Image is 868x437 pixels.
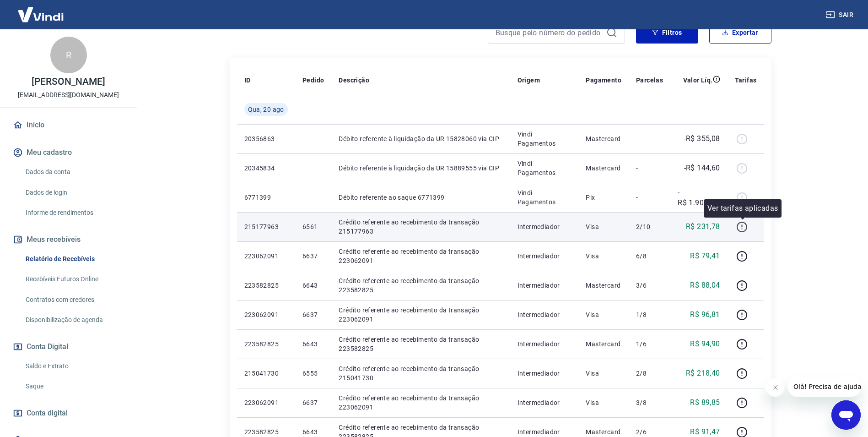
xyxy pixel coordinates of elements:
[244,369,288,378] p: 215041730
[636,427,663,437] p: 2/6
[244,427,288,437] p: 223582825
[339,364,502,382] p: Crédito referente ao recebimento da transação 215041730
[709,22,771,44] button: Exportar
[244,281,288,290] p: 223582825
[735,76,757,85] p: Tarifas
[248,105,284,114] span: Qua, 20 ago
[27,407,68,420] span: Conta digital
[302,251,324,261] p: 6637
[518,76,540,85] p: Origem
[50,37,87,73] div: R
[586,222,621,231] p: Visa
[302,398,324,407] p: 6637
[518,427,571,437] p: Intermediador
[22,311,126,329] a: Disponibilização de agenda
[636,164,663,173] p: -
[302,339,324,349] p: 6643
[244,222,288,231] p: 215177963
[302,427,324,437] p: 6643
[586,427,621,437] p: Mastercard
[11,403,126,423] a: Conta digital
[244,251,288,261] p: 223062091
[678,186,720,208] p: -R$ 1.909,17
[22,377,126,396] a: Saque
[22,163,126,181] a: Dados da conta
[518,369,571,378] p: Intermediador
[244,193,288,202] p: 6771399
[302,369,324,378] p: 6555
[302,310,324,319] p: 6637
[518,159,571,177] p: Vindi Pagamentos
[586,310,621,319] p: Visa
[586,251,621,261] p: Visa
[11,229,126,250] button: Meus recebíveis
[636,251,663,261] p: 6/8
[22,183,126,202] a: Dados de login
[518,130,571,148] p: Vindi Pagamentos
[244,339,288,349] p: 223582825
[11,0,70,28] img: Vindi
[586,193,621,202] p: Pix
[636,22,698,44] button: Filtros
[683,76,713,85] p: Valor Líq.
[339,193,502,202] p: Débito referente ao saque 6771399
[636,76,663,85] p: Parcelas
[636,222,663,231] p: 2/10
[518,188,571,207] p: Vindi Pagamentos
[11,115,126,135] a: Início
[22,357,126,376] a: Saldo e Extrato
[244,134,288,143] p: 20356863
[690,280,720,291] p: R$ 88,04
[788,377,861,397] iframe: Mensagem da empresa
[518,222,571,231] p: Intermediador
[831,400,861,430] iframe: Botão para abrir a janela de mensagens
[586,76,621,85] p: Pagamento
[244,76,251,85] p: ID
[244,164,288,173] p: 20345834
[636,193,663,202] p: -
[22,250,126,268] a: Relatório de Recebíveis
[684,133,720,144] p: -R$ 355,08
[636,339,663,349] p: 1/6
[244,398,288,407] p: 223062091
[636,281,663,290] p: 3/6
[18,90,119,100] p: [EMAIL_ADDRESS][DOMAIN_NAME]
[22,203,126,222] a: Informe de rendimentos
[690,339,720,350] p: R$ 94,90
[686,221,720,232] p: R$ 231,78
[586,369,621,378] p: Visa
[690,397,720,408] p: R$ 89,85
[690,251,720,262] p: R$ 79,41
[518,281,571,290] p: Intermediador
[11,142,126,163] button: Meu cadastro
[636,398,663,407] p: 3/8
[302,222,324,231] p: 6561
[518,310,571,319] p: Intermediador
[339,306,502,324] p: Crédito referente ao recebimento da transação 223062091
[339,76,369,85] p: Descrição
[636,134,663,143] p: -
[586,164,621,173] p: Mastercard
[302,76,324,85] p: Pedido
[22,270,126,289] a: Recebíveis Futuros Online
[518,251,571,261] p: Intermediador
[690,309,720,320] p: R$ 96,81
[518,339,571,349] p: Intermediador
[339,335,502,353] p: Crédito referente ao recebimento da transação 223582825
[496,26,603,39] input: Busque pelo número do pedido
[686,368,720,379] p: R$ 218,40
[824,6,857,23] button: Sair
[339,393,502,412] p: Crédito referente ao recebimento da transação 223062091
[586,134,621,143] p: Mastercard
[586,339,621,349] p: Mastercard
[339,276,502,295] p: Crédito referente ao recebimento da transação 223582825
[339,247,502,265] p: Crédito referente ao recebimento da transação 223062091
[339,164,502,173] p: Débito referente à liquidação da UR 15889555 via CIP
[339,134,502,143] p: Débito referente à liquidação da UR 15828060 via CIP
[302,281,324,290] p: 6643
[5,6,77,14] span: Olá! Precisa de ajuda?
[586,281,621,290] p: Mastercard
[684,163,720,174] p: -R$ 144,60
[244,310,288,319] p: 223062091
[32,77,105,87] p: [PERSON_NAME]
